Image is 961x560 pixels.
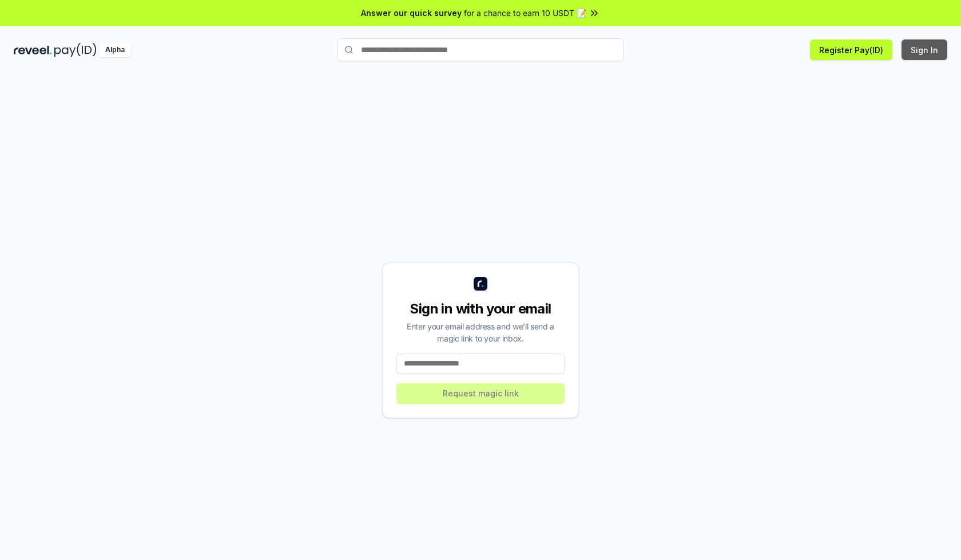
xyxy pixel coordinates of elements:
span: for a chance to earn 10 USDT 📝 [464,7,586,19]
button: Sign In [902,39,947,60]
div: Enter your email address and we’ll send a magic link to your inbox. [396,320,565,344]
img: logo_small [474,277,487,291]
div: Alpha [99,43,131,57]
div: Sign in with your email [396,300,565,318]
span: Answer our quick survey [361,7,462,19]
img: pay_id [54,43,97,57]
img: reveel_dark [14,43,52,57]
button: Register Pay(ID) [810,39,892,60]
